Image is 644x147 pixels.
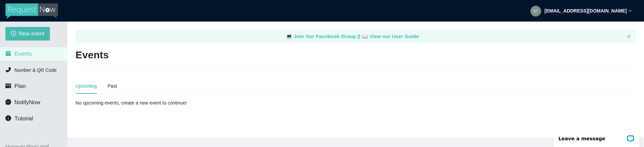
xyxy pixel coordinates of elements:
span: close [627,34,631,38]
span: New event [19,29,45,38]
iframe: LiveChat chat widget [549,126,644,147]
span: info-circle [5,115,11,121]
span: Tutorial [14,115,33,122]
span: message [5,99,11,105]
span: credit-card [5,83,11,89]
span: plus-circle [11,31,16,37]
div: Upcoming [76,82,97,90]
span: Events [14,51,32,57]
button: close [627,34,631,39]
a: laptop Join Our Facebook Group || [286,33,362,39]
strong: [EMAIL_ADDRESS][DOMAIN_NAME] [545,8,627,13]
img: b1395e43ffa4686a0866203c46a16446 [530,6,541,17]
h2: Events [76,48,109,62]
div: No upcoming events, create a new event to continue! [76,99,259,107]
img: RequestNow [5,3,58,19]
span: Plan [14,83,26,89]
div: Past [108,82,117,90]
a: laptop View our User Guide [362,33,419,39]
span: laptop [362,33,368,39]
span: down [628,9,632,12]
button: plus-circleNew event [5,27,50,40]
span: Number & QR Code [14,67,57,73]
span: NotifyNow [14,99,40,106]
span: laptop [286,33,292,39]
span: calendar [5,51,11,56]
span: phone [5,67,11,72]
